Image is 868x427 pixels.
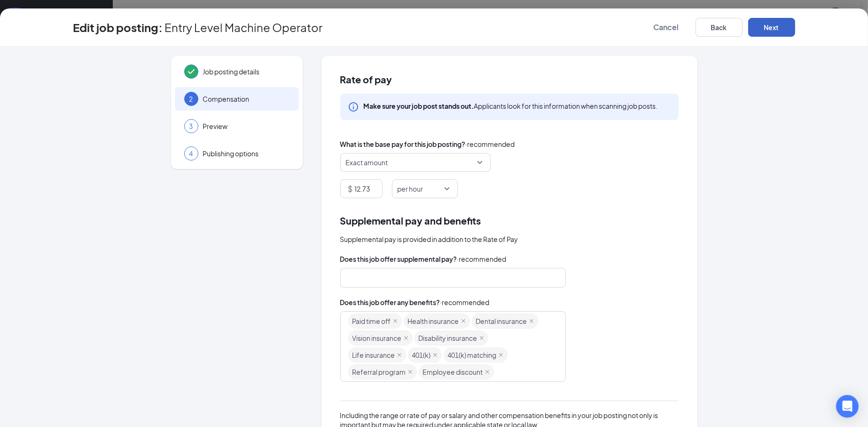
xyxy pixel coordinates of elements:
span: close [393,319,398,323]
span: Paid time off [352,314,391,328]
span: Does this job offer supplemental pay? [340,254,457,264]
span: Rate of pay [340,75,679,84]
span: close [433,353,438,357]
span: close [397,353,402,357]
span: close [404,336,408,340]
span: close [408,370,413,374]
span: · recommended [440,297,490,307]
span: Referral program [352,365,406,379]
span: Health insurance [408,314,459,328]
button: Next [748,18,795,37]
span: Supplemental pay is provided in addition to the Rate of Pay [340,234,518,244]
button: Back [696,18,743,37]
span: What is the base pay for this job posting? [340,139,466,149]
span: Cancel [654,23,679,32]
span: · recommended [457,254,507,264]
span: 401(k) matching [448,348,497,362]
span: Does this job offer any benefits? [340,297,440,307]
span: · recommended [466,139,515,149]
span: 401(k) [412,348,431,362]
span: 2 [189,94,193,104]
span: Entry Level Machine Operator [165,23,323,32]
span: Dental insurance [476,314,527,328]
span: Disability insurance [419,331,477,345]
svg: Checkmark [186,66,197,77]
h3: Edit job posting: [73,19,163,35]
span: Supplemental pay and benefits [340,213,481,228]
div: Applicants look for this information when scanning job posts. [364,101,658,111]
span: 4 [189,149,193,158]
span: Life insurance [352,348,395,362]
span: close [479,336,484,340]
span: 3 [189,121,193,131]
b: Make sure your job post stands out. [364,102,474,110]
span: Publishing options [203,149,289,158]
span: close [461,319,466,323]
span: Compensation [203,94,289,104]
span: close [529,319,534,323]
div: Open Intercom Messenger [836,395,859,418]
span: Vision insurance [352,331,402,345]
span: close [499,353,503,357]
svg: Info [348,101,359,113]
button: Cancel [643,18,690,37]
span: Exact amount [346,153,388,171]
span: Employee discount [423,365,483,379]
span: Preview [203,121,289,131]
span: close [485,370,490,374]
span: Job posting details [203,67,289,76]
span: per hour [398,180,423,198]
